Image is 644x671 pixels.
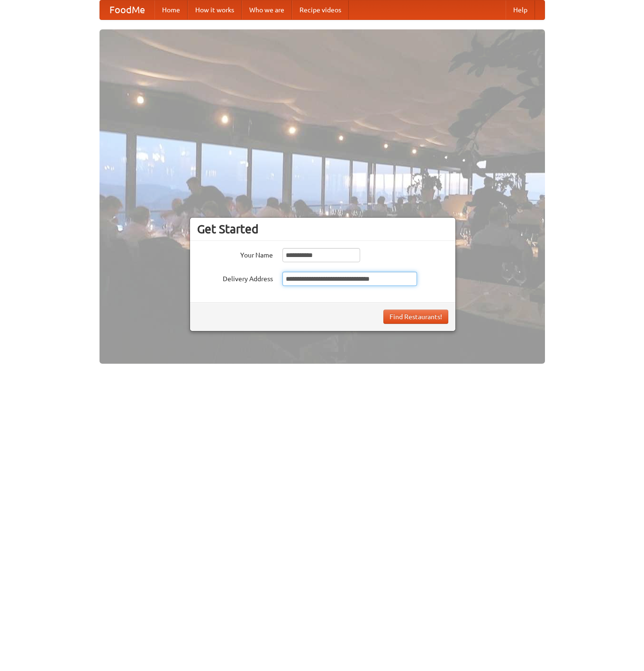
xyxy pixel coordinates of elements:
label: Your Name [197,248,273,260]
a: Recipe videos [292,0,349,19]
a: Help [506,0,535,19]
h3: Get Started [197,222,448,236]
a: FoodMe [100,0,154,19]
a: Home [154,0,188,19]
a: How it works [188,0,242,19]
label: Delivery Address [197,272,273,284]
a: Who we are [242,0,292,19]
button: Find Restaurants! [383,310,448,324]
